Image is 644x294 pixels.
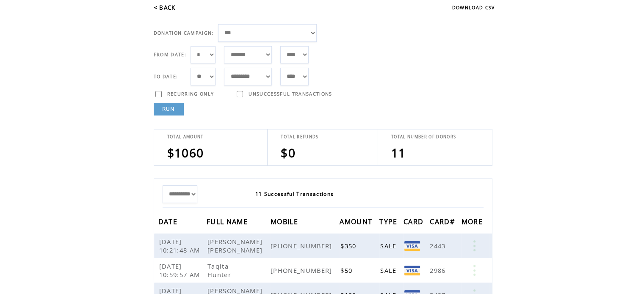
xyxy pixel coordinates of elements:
span: [PHONE_NUMBER] [271,266,334,275]
span: [PHONE_NUMBER] [271,242,334,250]
span: UNSUCCESSFUL TRANSACTIONS [249,91,332,97]
span: $350 [340,242,358,250]
span: Taqita Hunter [207,262,233,279]
span: 2986 [430,266,448,275]
span: RECURRING ONLY [167,91,214,97]
a: DATE [158,219,180,224]
span: CARD [404,215,426,231]
span: FULL NAME [207,215,250,231]
span: MORE [462,215,485,231]
span: 2443 [430,242,448,250]
a: DOWNLOAD CSV [452,5,495,11]
span: DATE [158,215,180,231]
span: CARD# [430,215,457,231]
span: DONATION CAMPAIGN: [154,30,214,36]
a: TYPE [379,219,399,224]
span: SALE [380,266,398,275]
span: SALE [380,242,398,250]
span: TOTAL NUMBER OF DONORS [391,134,456,140]
a: FULL NAME [207,219,250,224]
span: 11 Successful Transactions [255,190,334,198]
span: $1060 [167,145,204,161]
img: Visa [404,241,420,251]
span: [DATE] 10:59:57 AM [159,262,202,279]
a: < BACK [154,4,176,11]
span: [DATE] 10:21:48 AM [159,237,202,254]
span: TO DATE: [154,74,178,80]
span: AMOUNT [340,215,374,231]
span: 11 [391,145,406,161]
span: TOTAL AMOUNT [167,134,204,140]
a: RUN [154,103,184,115]
a: MOBILE [271,219,300,224]
a: CARD [404,219,426,224]
span: [PERSON_NAME] [PERSON_NAME] [207,237,265,254]
span: $50 [340,266,354,275]
a: CARD# [430,219,457,224]
a: AMOUNT [340,219,374,224]
span: TOTAL REFUNDS [281,134,318,140]
span: TYPE [379,215,399,231]
img: Visa [404,266,420,275]
span: FROM DATE: [154,52,186,58]
span: $0 [281,145,296,161]
span: MOBILE [271,215,300,231]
